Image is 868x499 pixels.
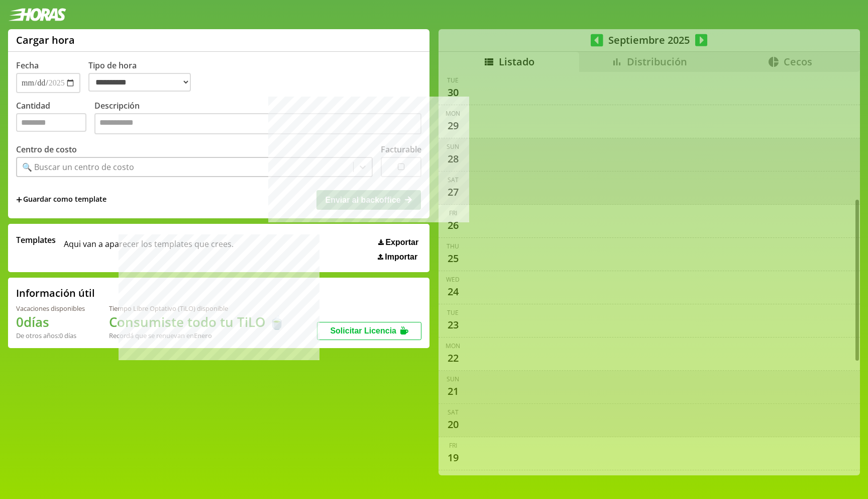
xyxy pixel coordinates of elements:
[94,113,421,134] textarea: Descripción
[385,253,417,262] span: Importar
[16,194,106,205] span: +Guardar como template
[16,33,75,47] h1: Cargar hora
[317,322,421,340] button: Solicitar Licencia
[16,331,85,340] div: De otros años: 0 días
[16,194,22,205] span: +
[109,331,285,340] div: Recordá que se renuevan en
[88,73,191,92] select: Tipo de hora
[109,304,285,313] div: Tiempo Libre Optativo (TiLO) disponible
[385,238,418,247] span: Exportar
[16,100,94,137] label: Cantidad
[375,237,421,247] button: Exportar
[8,8,66,21] img: logotipo
[330,326,396,335] span: Solicitar Licencia
[16,286,95,300] h2: Información útil
[109,313,285,331] h1: Consumiste todo tu TiLO 🍵
[64,234,234,262] span: Aqui van a aparecer los templates que crees.
[16,304,85,313] div: Vacaciones disponibles
[22,161,134,173] div: 🔍 Buscar un centro de costo
[88,60,199,93] label: Tipo de hora
[94,100,421,137] label: Descripción
[16,234,56,245] span: Templates
[16,313,85,331] h1: 0 días
[16,60,39,71] label: Fecha
[381,144,421,155] label: Facturable
[16,113,86,132] input: Cantidad
[194,331,212,340] b: Enero
[16,144,77,155] label: Centro de costo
